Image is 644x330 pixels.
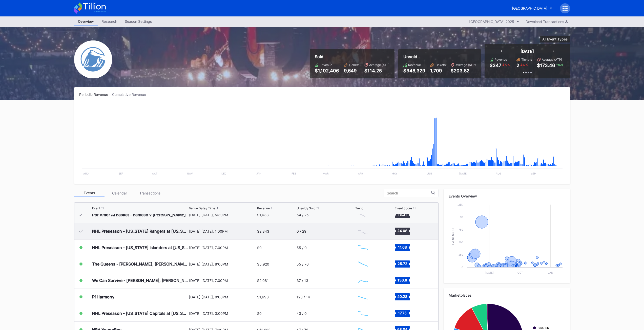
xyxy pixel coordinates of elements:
[526,19,568,24] div: Download Transactions
[257,213,269,217] div: $1,638
[355,208,370,221] svg: Chart title
[315,54,389,59] div: Sold
[92,245,188,250] div: NHL Preseason - [US_STATE] Islanders at [US_STATE] Devils
[74,40,112,78] img: Devils-Logo.png
[152,172,157,175] text: Oct
[387,191,431,195] input: Search
[398,311,407,315] text: 17.75
[459,241,463,244] text: 500
[467,18,522,25] button: [GEOGRAPHIC_DATA] 2025
[92,212,186,217] div: Por Amor Al Basket - Bameso v [PERSON_NAME]
[459,172,467,175] text: [DATE]
[455,63,476,67] div: Average (ATP)
[297,262,309,266] div: 55 / 70
[355,258,370,270] svg: Chart title
[98,18,121,25] div: Research
[430,68,446,73] div: 1,709
[189,246,256,250] div: [DATE] [DATE], 7:00PM
[79,103,565,179] svg: Chart title
[257,311,262,316] div: $0
[292,172,296,175] text: Feb
[531,172,536,175] text: Sep
[349,63,359,67] div: Tickets
[459,253,463,256] text: 250
[344,68,359,73] div: 9,649
[92,261,188,267] div: The Queens - [PERSON_NAME], [PERSON_NAME], [PERSON_NAME], and [PERSON_NAME]
[135,189,165,197] div: Transactions
[355,225,370,237] svg: Chart title
[83,172,88,175] text: Aug
[297,311,307,316] div: 43 / 0
[540,36,570,42] button: All Event Types
[516,63,519,68] div: 2
[121,18,156,26] a: Season Settings
[98,18,121,26] a: Research
[257,229,269,233] div: $2,343
[523,18,570,25] button: Download Transactions
[297,229,306,233] div: 0 / 29
[297,213,309,217] div: 54 / 25
[112,92,150,97] div: Cumulative Revenue
[92,206,100,210] div: Event
[257,262,269,266] div: $5,920
[508,4,556,13] button: [GEOGRAPHIC_DATA]
[391,172,397,175] text: May
[92,294,114,299] div: P1Harmony
[449,194,565,198] div: Events Overview
[121,18,156,25] div: Season Settings
[542,58,562,61] div: Average (ATP)
[451,68,476,73] div: $203.82
[494,58,507,61] div: Revenue
[397,229,407,233] text: 24.08
[538,326,549,329] text: StubHub
[537,63,555,68] div: $173.46
[427,172,432,175] text: Jun
[189,206,215,210] div: Venue Date / Time
[297,246,307,250] div: 55 / 0
[462,266,463,269] text: 0
[517,271,523,274] text: Oct
[74,18,98,26] a: Overview
[397,294,407,299] text: 40.28
[485,271,493,274] text: [DATE]
[459,228,463,231] text: 750
[221,172,226,175] text: Dec
[257,246,262,250] div: $0
[449,293,565,297] div: Marketplaces
[395,206,412,210] div: Event Score
[490,63,501,68] div: $347
[189,311,256,316] div: [DATE] [DATE], 3:00PM
[92,229,188,234] div: NHL Preseason - [US_STATE] Rangers at [US_STATE] Devils
[257,295,269,299] div: $1,693
[257,206,270,210] div: Revenue
[297,278,308,283] div: 37 / 13
[522,63,528,67] div: 87 %
[315,68,339,73] div: $1,102,406
[297,206,315,210] div: Unsold / Sold
[320,63,332,67] div: Revenue
[74,189,105,197] div: Events
[79,92,112,97] div: Periodic Revenue
[92,311,188,316] div: NHL Preseason - [US_STATE] Capitals at [US_STATE] Devils (Split Squad)
[355,206,363,210] div: Trend
[449,202,565,278] svg: Chart title
[358,172,363,175] text: Apr
[548,271,553,274] text: Jan
[189,295,256,299] div: [DATE] [DATE], 8:00PM
[398,245,407,249] text: 11.68
[504,63,510,67] div: 77 %
[355,241,370,254] svg: Chart title
[189,262,256,266] div: [DATE] [DATE], 8:00PM
[189,213,256,217] div: [DATE] [DATE], 5:30PM
[257,278,269,283] div: $2,081
[355,307,370,320] svg: Chart title
[403,54,476,59] div: Unsold
[364,68,389,73] div: $114.25
[398,261,407,266] text: 25.72
[118,172,123,175] text: Sep
[512,6,547,10] div: [GEOGRAPHIC_DATA]
[369,63,389,67] div: Average (ATP)
[256,172,261,175] text: Jan
[408,63,421,67] div: Revenue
